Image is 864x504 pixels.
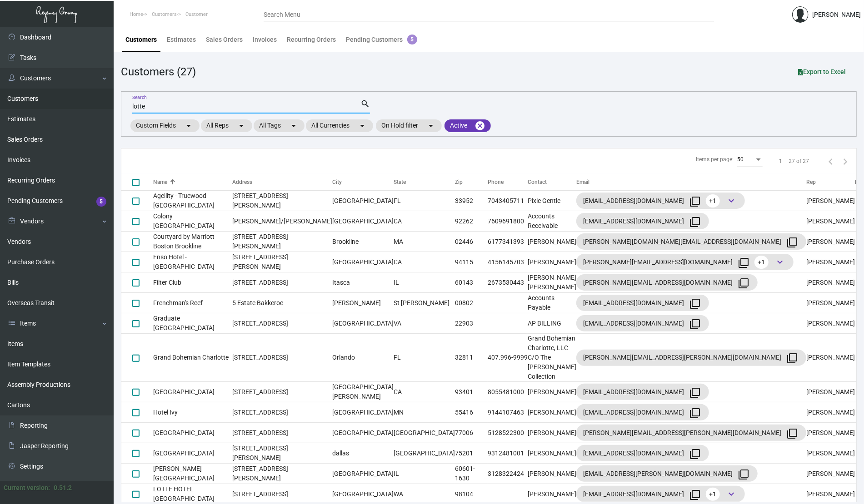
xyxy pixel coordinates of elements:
[696,155,734,163] div: Items per page:
[153,252,232,272] td: Enso Hotel - [GEOGRAPHIC_DATA]
[394,211,455,232] td: CA
[806,423,855,443] td: [PERSON_NAME]
[838,154,853,168] button: Next page
[787,428,798,439] mat-icon: filter_none
[787,353,798,364] mat-icon: filter_none
[130,11,143,17] span: Home
[738,257,749,268] mat-icon: filter_none
[394,178,406,186] div: State
[689,489,700,500] mat-icon: filter_none
[394,252,455,272] td: CA
[583,255,787,269] div: [PERSON_NAME][EMAIL_ADDRESS][DOMAIN_NAME]
[738,278,749,289] mat-icon: filter_none
[394,423,455,443] td: [GEOGRAPHIC_DATA]
[394,402,455,423] td: MN
[528,402,576,423] td: [PERSON_NAME]
[232,293,332,313] td: 5 Estate Bakkeroe
[528,293,576,313] td: Accounts Payable
[583,275,751,290] div: [PERSON_NAME][EMAIL_ADDRESS][DOMAIN_NAME]
[183,120,194,131] mat-icon: arrow_drop_down
[455,313,488,334] td: 22903
[528,334,576,382] td: Grand Bohemian Charlotte, LLC C/O The [PERSON_NAME] Collection
[444,119,491,132] mat-chip: Active
[779,157,809,165] div: 1 – 27 of 27
[121,64,196,80] div: Customers (27)
[737,156,744,163] span: 50
[254,119,305,132] mat-chip: All Tags
[125,35,157,44] div: Customers
[232,423,332,443] td: [STREET_ADDRESS]
[332,402,394,423] td: [GEOGRAPHIC_DATA]
[792,6,809,23] img: admin@bootstrapmaster.com
[528,272,576,293] td: [PERSON_NAME] [PERSON_NAME]
[153,178,232,186] div: Name
[232,443,332,464] td: [STREET_ADDRESS][PERSON_NAME]
[528,443,576,464] td: [PERSON_NAME]
[306,119,373,132] mat-chip: All Currencies
[332,191,394,211] td: [GEOGRAPHIC_DATA]
[583,425,799,440] div: [PERSON_NAME][EMAIL_ADDRESS][PERSON_NAME][DOMAIN_NAME]
[528,191,576,211] td: Pixie Gentle
[806,382,855,402] td: [PERSON_NAME]
[583,487,738,501] div: [EMAIL_ADDRESS][DOMAIN_NAME]
[152,11,177,17] span: Customers
[332,272,394,293] td: Itasca
[357,120,368,131] mat-icon: arrow_drop_down
[425,120,436,131] mat-icon: arrow_drop_down
[528,423,576,443] td: [PERSON_NAME]
[528,211,576,232] td: Accounts Receivable
[153,334,232,382] td: Grand Bohemian Charlotte
[689,449,700,460] mat-icon: filter_none
[206,35,243,44] div: Sales Orders
[394,443,455,464] td: [GEOGRAPHIC_DATA]
[488,191,528,211] td: 7043405711
[806,178,816,186] div: Rep
[232,272,332,293] td: [STREET_ADDRESS]
[332,178,342,186] div: City
[287,35,336,44] div: Recurring Orders
[455,334,488,382] td: 32811
[153,178,167,186] div: Name
[394,382,455,402] td: CA
[738,469,749,480] mat-icon: filter_none
[332,313,394,334] td: [GEOGRAPHIC_DATA]
[153,272,232,293] td: Filter Club
[583,405,702,420] div: [EMAIL_ADDRESS][DOMAIN_NAME]
[455,402,488,423] td: 55416
[689,387,700,398] mat-icon: filter_none
[488,232,528,252] td: 6177341393
[455,293,488,313] td: 00802
[583,446,702,460] div: [EMAIL_ADDRESS][DOMAIN_NAME]
[232,464,332,484] td: [STREET_ADDRESS][PERSON_NAME]
[824,154,838,168] button: Previous page
[332,232,394,252] td: Brookline
[455,178,488,186] div: Zip
[806,252,855,272] td: [PERSON_NAME]
[394,293,455,313] td: St [PERSON_NAME]
[394,464,455,484] td: IL
[806,191,855,211] td: [PERSON_NAME]
[706,488,720,501] span: +1
[528,252,576,272] td: [PERSON_NAME]
[689,408,700,419] mat-icon: filter_none
[153,423,232,443] td: [GEOGRAPHIC_DATA]
[232,178,332,186] div: Address
[726,195,737,206] span: keyboard_arrow_down
[346,35,417,44] div: Pending Customers
[791,64,853,80] button: Export to Excel
[153,293,232,313] td: Frenchman's Reef
[689,298,700,309] mat-icon: filter_none
[583,296,702,310] div: [EMAIL_ADDRESS][DOMAIN_NAME]
[488,252,528,272] td: 4156145703
[806,313,855,334] td: [PERSON_NAME]
[394,313,455,334] td: VA
[153,402,232,423] td: Hotel Ivy
[153,232,232,252] td: Courtyard by Marriott Boston Brookline
[528,382,576,402] td: [PERSON_NAME]
[689,196,700,207] mat-icon: filter_none
[4,483,50,493] div: Current version:
[288,120,299,131] mat-icon: arrow_drop_down
[488,382,528,402] td: 8055481000
[232,191,332,211] td: [STREET_ADDRESS][PERSON_NAME]
[455,211,488,232] td: 92262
